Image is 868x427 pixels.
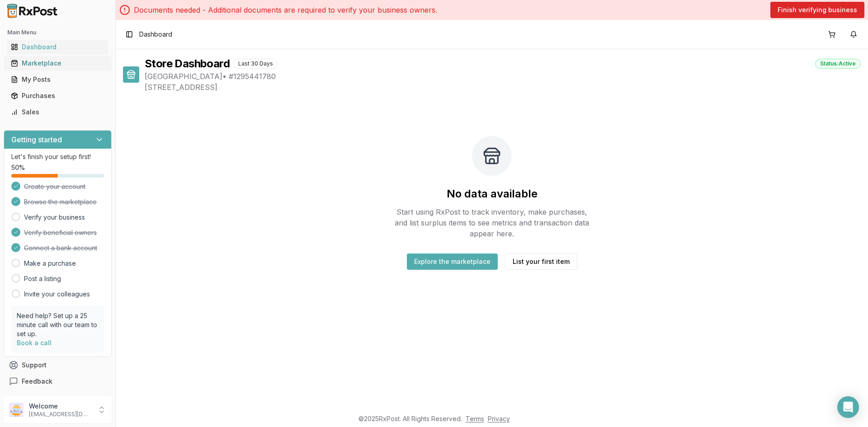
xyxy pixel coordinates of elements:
[11,108,104,117] div: Sales
[4,89,112,103] button: Purchases
[11,91,104,100] div: Purchases
[17,339,52,347] a: Book a call
[4,40,112,54] button: Dashboard
[7,88,108,104] a: Purchases
[22,377,52,386] span: Feedback
[7,55,108,71] a: Marketplace
[11,42,104,52] div: Dashboard
[7,29,108,36] h2: Main Menu
[4,373,112,389] button: Feedback
[134,5,437,15] p: Documents needed - Additional documents are required to verify your business owners.
[11,75,104,84] div: My Posts
[447,187,538,201] h2: No data available
[24,228,97,237] span: Verify beneficial owners
[139,30,172,39] nav: breadcrumb
[17,311,99,338] p: Need help? Set up a 25 minute call with our team to set up.
[24,259,76,268] a: Make a purchase
[24,213,85,222] a: Verify your business
[145,56,230,71] h1: Store Dashboard
[29,411,92,418] p: [EMAIL_ADDRESS][DOMAIN_NAME]
[233,59,278,69] div: Last 30 Days
[9,403,24,417] img: User avatar
[11,152,104,161] p: Let's finish your setup first!
[815,59,861,69] div: Status: Active
[4,105,112,119] button: Sales
[488,415,510,422] a: Privacy
[24,182,85,191] span: Create your account
[11,163,25,172] span: 50 %
[4,72,112,87] button: My Posts
[4,4,61,18] img: RxPost Logo
[24,274,61,283] a: Post a listing
[24,244,97,253] span: Connect a bank account
[7,39,108,55] a: Dashboard
[11,134,62,145] h3: Getting started
[770,2,864,18] button: Finish verifying business
[7,71,108,88] a: My Posts
[4,56,112,70] button: Marketplace
[139,30,172,39] span: Dashboard
[145,71,861,82] span: [GEOGRAPHIC_DATA] • # 1295441780
[4,357,112,373] button: Support
[29,402,92,411] p: Welcome
[11,59,104,68] div: Marketplace
[466,415,484,422] a: Terms
[505,253,577,270] button: List your first item
[24,197,97,206] span: Browse the marketplace
[837,396,859,418] div: Open Intercom Messenger
[145,82,861,93] span: [STREET_ADDRESS]
[24,290,90,299] a: Invite your colleagues
[407,253,498,270] button: Explore the marketplace
[7,104,108,120] a: Sales
[391,206,593,239] p: Start using RxPost to track inventory, make purchases, and list surplus items to see metrics and ...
